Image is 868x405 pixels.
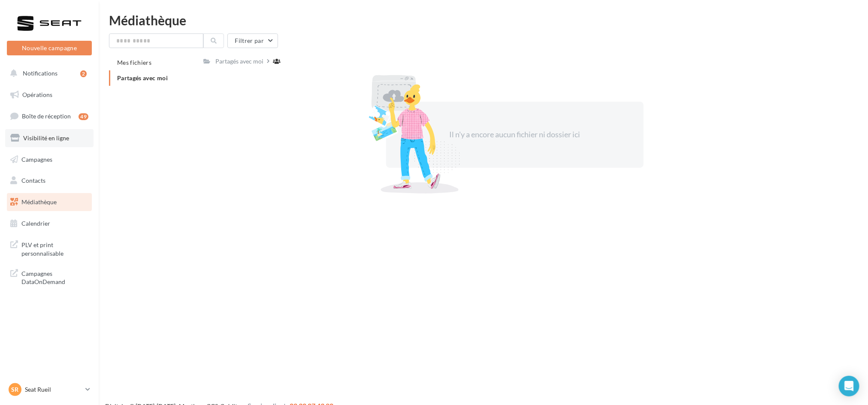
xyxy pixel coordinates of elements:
div: 49 [79,113,88,120]
button: Nouvelle campagne [7,41,92,55]
span: Campagnes [21,155,52,163]
span: Boîte de réception [22,112,71,120]
span: Mes fichiers [117,59,151,66]
a: Visibilité en ligne [5,129,94,147]
a: Campagnes [5,151,94,169]
span: Calendrier [21,220,50,227]
span: Contacts [21,177,45,184]
div: Médiathèque [109,14,858,27]
a: Boîte de réception49 [5,107,94,125]
span: Campagnes DataOnDemand [21,268,88,286]
a: PLV et print personnalisable [5,236,94,261]
span: Visibilité en ligne [23,134,69,142]
a: Campagnes DataOnDemand [5,264,94,290]
span: Médiathèque [21,198,57,206]
p: Seat Rueil [25,385,82,394]
span: Notifications [23,70,57,77]
button: Notifications 2 [5,64,90,82]
a: Médiathèque [5,193,94,211]
span: Partagés avec moi [117,74,168,82]
div: 2 [80,70,87,77]
div: Partagés avec moi [215,57,263,66]
a: Opérations [5,86,94,104]
a: Calendrier [5,215,94,233]
button: Filtrer par [227,33,278,48]
a: SR Seat Rueil [7,381,92,398]
span: PLV et print personnalisable [21,239,88,257]
span: SR [12,385,19,394]
span: Opérations [22,91,52,98]
div: Open Intercom Messenger [839,376,859,396]
span: Il n'y a encore aucun fichier ni dossier ici [449,130,580,139]
a: Contacts [5,172,94,190]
